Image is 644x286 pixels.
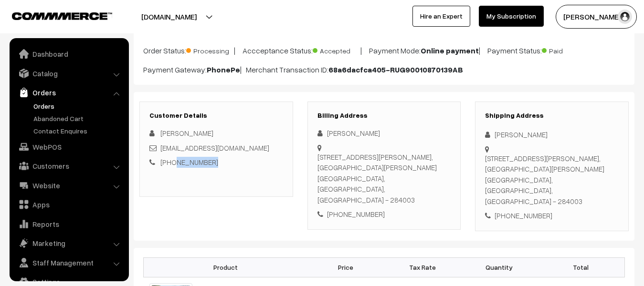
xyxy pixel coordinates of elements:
[313,43,360,56] span: Accepted
[143,64,625,75] p: Payment Gateway: | Merchant Transaction ID:
[31,101,126,111] a: Orders
[12,45,126,62] a: Dashboard
[461,257,537,277] th: Quantity
[317,209,451,220] div: [PHONE_NUMBER]
[556,5,637,29] button: [PERSON_NAME]
[317,112,451,120] h3: Billing Address
[12,84,126,101] a: Orders
[618,10,632,24] img: user
[143,43,625,56] p: Order Status: | Accceptance Status: | Payment Mode: | Payment Status:
[485,112,619,120] h3: Shipping Address
[12,177,126,194] a: Website
[317,128,451,139] div: [PERSON_NAME]
[12,10,95,21] a: COMMMERCE
[108,5,230,29] button: [DOMAIN_NAME]
[307,257,384,277] th: Price
[328,65,463,74] b: 68a6dacfca405-RUG90010870139AB
[12,65,126,82] a: Catalog
[31,113,126,123] a: Abandoned Cart
[485,153,619,207] div: [STREET_ADDRESS][PERSON_NAME], [GEOGRAPHIC_DATA][PERSON_NAME] [GEOGRAPHIC_DATA], [GEOGRAPHIC_DATA...
[12,215,126,233] a: Reports
[186,43,234,56] span: Processing
[485,129,619,140] div: [PERSON_NAME]
[479,6,544,27] a: My Subscription
[542,43,590,56] span: Paid
[144,257,308,277] th: Product
[12,196,126,213] a: Apps
[421,46,479,55] b: Online payment
[12,138,126,155] a: WebPOS
[384,257,460,277] th: Tax Rate
[12,235,126,252] a: Marketing
[485,210,619,221] div: [PHONE_NUMBER]
[160,158,218,166] a: [PHONE_NUMBER]
[160,143,269,152] a: [EMAIL_ADDRESS][DOMAIN_NAME]
[317,152,451,205] div: [STREET_ADDRESS][PERSON_NAME], [GEOGRAPHIC_DATA][PERSON_NAME] [GEOGRAPHIC_DATA], [GEOGRAPHIC_DATA...
[12,157,126,174] a: Customers
[149,112,283,120] h3: Customer Details
[537,257,624,277] th: Total
[207,65,240,74] b: PhonePe
[12,12,112,20] img: COMMMERCE
[12,254,126,271] a: Staff Management
[31,126,126,136] a: Contact Enquires
[412,6,470,27] a: Hire an Expert
[160,129,213,137] span: [PERSON_NAME]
